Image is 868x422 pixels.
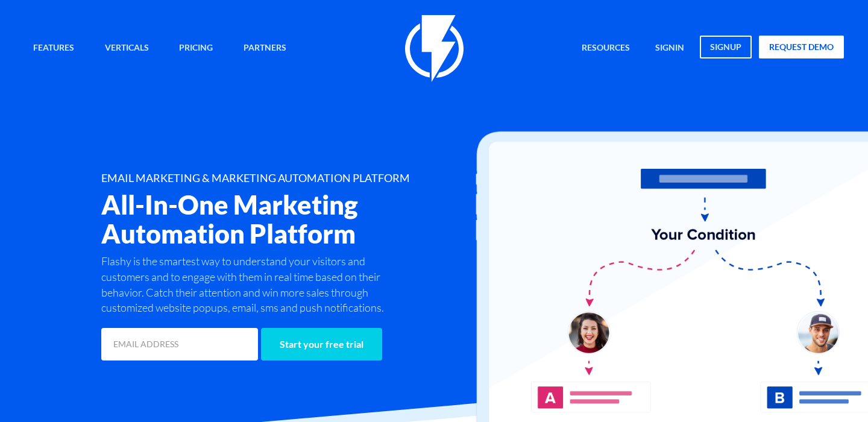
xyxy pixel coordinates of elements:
[646,36,693,61] a: signin
[573,36,639,61] a: Resources
[101,191,493,248] h2: All-In-One Marketing Automation Platform
[234,36,295,61] a: Partners
[700,36,752,58] a: signup
[101,172,493,184] h1: EMAIL MARKETING & MARKETING AUTOMATION PLATFORM
[261,328,382,361] input: Start your free trial
[96,36,158,61] a: Verticals
[170,36,222,61] a: Pricing
[101,254,391,316] p: Flashy is the smartest way to understand your visitors and customers and to engage with them in r...
[759,36,844,58] a: request demo
[24,36,83,61] a: Features
[101,328,258,361] input: EMAIL ADDRESS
